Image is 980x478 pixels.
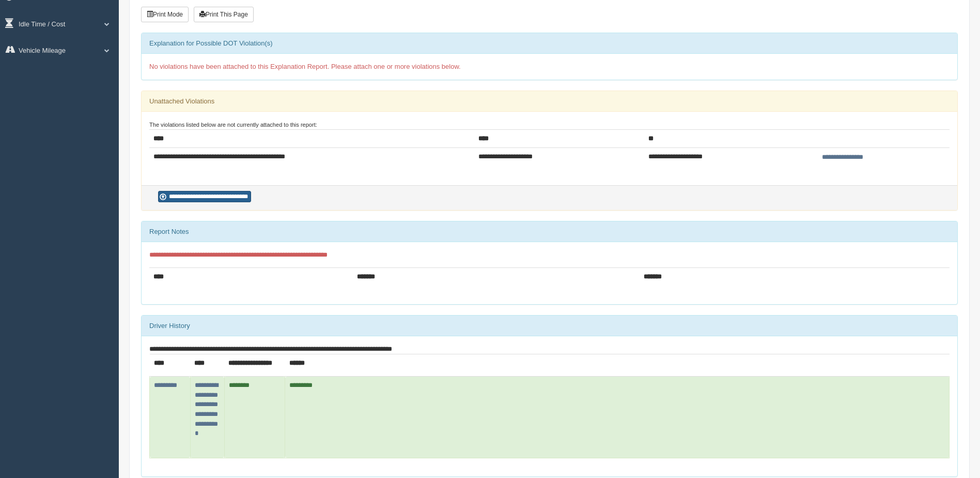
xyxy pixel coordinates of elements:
[142,91,957,112] div: Unattached Violations
[149,122,317,128] small: The violations listed below are not currently attached to this report:
[142,221,957,242] div: Report Notes
[142,33,957,54] div: Explanation for Possible DOT Violation(s)
[149,63,461,70] span: No violations have been attached to this Explanation Report. Please attach one or more violations...
[142,316,957,336] div: Driver History
[141,7,189,22] button: Print Mode
[194,7,254,22] button: Print This Page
